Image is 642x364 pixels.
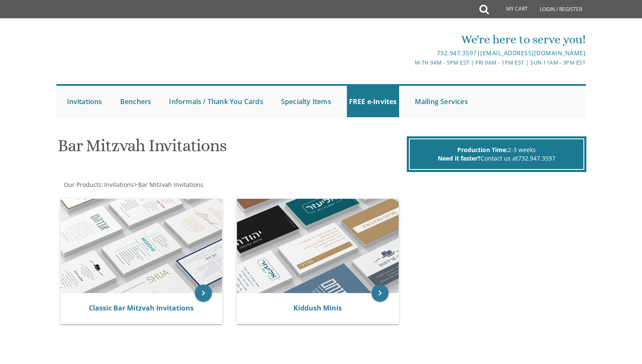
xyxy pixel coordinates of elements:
a: keyboard_arrow_right [195,285,212,302]
div: We're here to serve you! [233,31,586,48]
a: Informals / Thank You Cards [167,86,265,117]
div: 2-3 weeks Contact us at [409,138,584,170]
span: Invitations [104,181,134,189]
div: | [233,48,586,58]
a: Specialty Items [279,86,333,117]
span: Production Time: [457,146,508,154]
img: Classic Bar Mitzvah Invitations [61,199,222,293]
a: Kiddush Minis [293,303,342,313]
div: : [56,181,321,189]
a: Invitations [65,86,104,117]
a: Mailing Services [413,86,470,117]
a: Invitations [103,181,134,189]
span: Need it faster? [438,154,481,162]
a: My Cart [488,1,534,18]
a: Benchers [118,86,154,117]
a: Classic Bar Mitzvah Invitations [89,303,194,313]
span: > [134,181,203,189]
a: 732.947.3597 [437,49,477,57]
span: Bar Mitzvah Invitations [138,181,203,189]
a: FREE e-Invites [347,86,399,117]
a: Bar Mitzvah Invitations [137,181,203,189]
a: [EMAIL_ADDRESS][DOMAIN_NAME] [480,49,586,57]
div: M-Th 9am - 5pm EST | Fri 9am - 1pm EST | Sun 11am - 3pm EST [233,58,586,67]
a: keyboard_arrow_right [372,285,389,302]
a: 732.947.3597 [518,154,555,162]
a: Our Products [63,181,101,189]
h1: Bar Mitzvah Invitations [58,136,404,161]
img: Kiddush Minis [237,199,399,293]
